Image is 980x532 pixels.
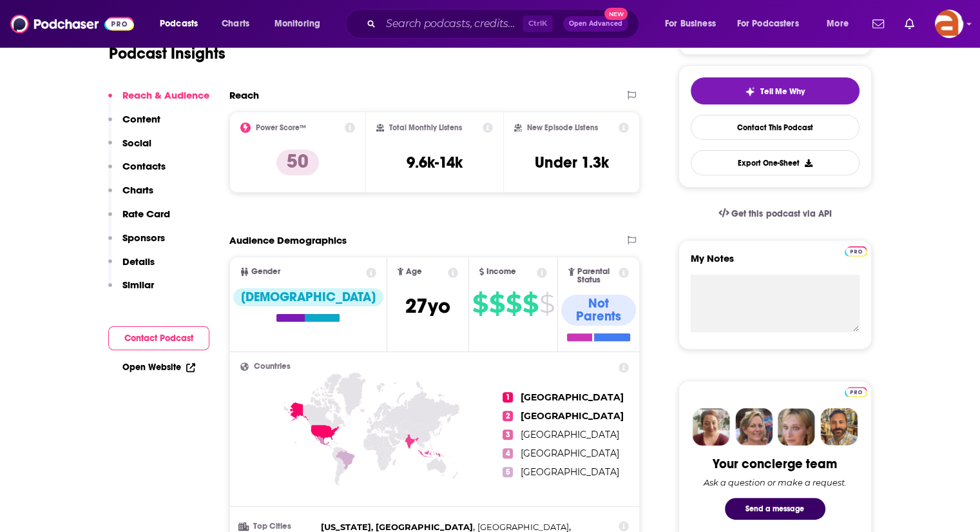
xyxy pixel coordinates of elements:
span: [GEOGRAPHIC_DATA] [521,391,624,403]
a: Pro website [845,244,867,257]
p: Social [122,137,151,149]
p: Reach & Audience [122,89,209,101]
span: For Business [665,15,716,33]
button: open menu [151,14,215,34]
span: Gender [251,268,280,276]
span: Get this podcast via API [731,208,831,219]
h3: Top Cities [240,522,316,531]
h2: Reach [229,89,259,101]
a: Show notifications dropdown [899,13,919,35]
span: $ [523,293,538,314]
p: Content [122,113,160,125]
p: Charts [122,184,153,196]
span: Open Advanced [569,21,622,27]
span: More [827,15,849,33]
button: open menu [818,14,865,34]
span: Parental Status [577,268,617,284]
img: Sydney Profile [693,408,730,446]
span: Monitoring [274,15,320,33]
span: 3 [503,429,513,440]
button: Reach & Audience [108,89,209,113]
span: Income [486,268,516,276]
span: Tell Me Why [760,86,805,97]
h2: Total Monthly Listens [389,123,462,132]
img: Barbara Profile [735,408,773,446]
button: Export One-Sheet [691,150,860,175]
button: Sponsors [108,232,165,255]
button: Social [108,137,151,161]
span: New [604,8,628,20]
p: Sponsors [122,232,165,244]
img: Podchaser Pro [845,387,867,397]
span: [US_STATE], [GEOGRAPHIC_DATA] [321,522,473,532]
a: Contact This Podcast [691,115,860,140]
span: 2 [503,411,513,421]
span: $ [506,293,521,314]
img: Jules Profile [778,408,815,446]
a: Open Website [122,362,195,373]
button: Contacts [108,160,166,184]
span: Podcasts [160,15,198,33]
button: Contact Podcast [108,326,209,350]
p: Similar [122,279,154,291]
img: Podchaser Pro [845,246,867,257]
span: [GEOGRAPHIC_DATA] [521,466,619,478]
span: [GEOGRAPHIC_DATA] [521,410,624,422]
h3: Under 1.3k [535,153,609,172]
div: Search podcasts, credits, & more... [358,9,651,39]
span: For Podcasters [737,15,799,33]
span: 27 yo [405,293,450,319]
h2: Power Score™ [256,123,306,132]
img: User Profile [935,10,963,38]
span: Charts [222,15,249,33]
h2: New Episode Listens [527,123,598,132]
h3: 9.6k-14k [407,153,463,172]
span: 4 [503,448,513,458]
span: 1 [503,392,513,402]
img: tell me why sparkle [745,86,755,97]
p: Details [122,255,155,268]
span: Countries [254,362,291,371]
button: Charts [108,184,153,208]
p: Rate Card [122,208,170,220]
button: Open AdvancedNew [563,16,628,32]
span: [GEOGRAPHIC_DATA] [521,448,619,459]
h1: Podcast Insights [109,44,226,63]
span: 5 [503,467,513,477]
span: [GEOGRAPHIC_DATA] [521,429,619,440]
button: Rate Card [108,208,170,232]
label: My Notes [691,252,860,275]
button: Send a message [725,498,825,520]
span: $ [539,293,554,314]
span: [GEOGRAPHIC_DATA] [477,522,569,532]
a: Charts [213,14,257,34]
span: Logged in as ASTHOPR [935,10,963,38]
button: Details [108,255,155,279]
span: $ [472,293,488,314]
p: 50 [276,150,319,175]
div: Ask a question or make a request. [704,477,847,488]
button: open menu [656,14,732,34]
button: open menu [265,14,337,34]
div: Your concierge team [713,456,837,472]
a: Pro website [845,385,867,397]
span: Ctrl K [523,15,553,32]
button: tell me why sparkleTell Me Why [691,77,860,104]
button: open menu [729,14,818,34]
span: Age [406,268,422,276]
div: Not Parents [561,295,636,326]
p: Contacts [122,160,166,172]
img: Podchaser - Follow, Share and Rate Podcasts [10,12,134,36]
input: Search podcasts, credits, & more... [381,14,523,34]
div: [DEMOGRAPHIC_DATA] [233,288,383,306]
img: Jon Profile [820,408,858,446]
button: Content [108,113,160,137]
button: Show profile menu [935,10,963,38]
a: Show notifications dropdown [867,13,889,35]
span: $ [489,293,504,314]
button: Similar [108,279,154,302]
h2: Audience Demographics [229,234,347,246]
a: Get this podcast via API [708,198,842,230]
